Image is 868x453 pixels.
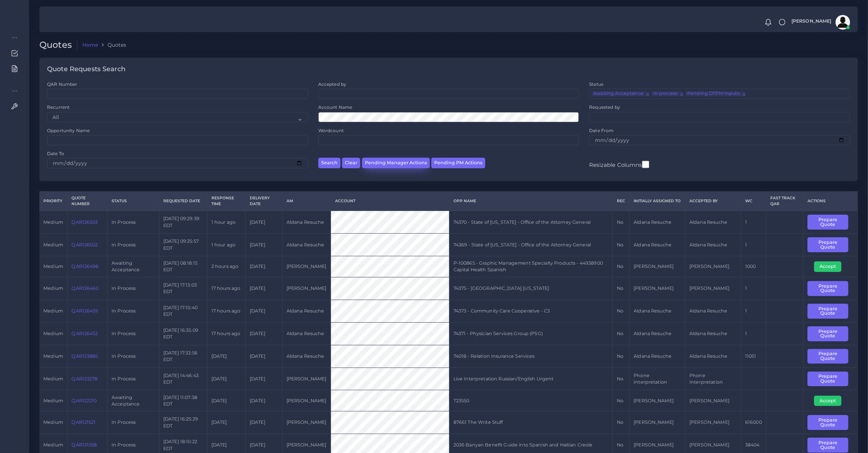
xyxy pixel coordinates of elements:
[449,256,612,277] td: P-100865 - Graphic Management Specialty Products - 44938900 Capital Health Spanish
[589,160,649,169] label: Resizable Columns
[159,300,207,322] td: [DATE] 17:10:40 EDT
[807,326,848,341] button: Prepare Quote
[245,256,282,277] td: [DATE]
[612,211,629,233] td: No
[43,308,63,314] span: medium
[107,211,159,233] td: In Process
[685,192,741,211] th: Accepted by
[612,256,629,277] td: No
[612,411,629,434] td: No
[807,308,853,314] a: Prepare Quote
[630,192,685,211] th: Initially Assigned to
[71,442,97,448] a: QAR121558
[612,390,629,411] td: No
[685,234,741,256] td: Aldana Resuche
[807,330,853,336] a: Prepare Quote
[589,104,620,110] label: Requested by
[71,419,96,425] a: QAR121521
[318,127,344,134] label: Wordcount
[788,15,853,30] a: [PERSON_NAME]avatar
[449,234,612,256] td: 74369 - State of [US_STATE] - Office of the Attorney General
[807,285,853,291] a: Prepare Quote
[630,411,685,434] td: [PERSON_NAME]
[807,242,853,247] a: Prepare Quote
[318,104,353,110] label: Account Name
[766,192,803,211] th: Fast Track QAR
[282,411,331,434] td: [PERSON_NAME]
[43,353,63,359] span: medium
[449,345,612,368] td: 74018 - Relation Insurance Services
[449,368,612,390] td: Live Interpretation Russian/English Urgent
[589,81,603,87] label: Status
[282,390,331,411] td: [PERSON_NAME]
[630,256,685,277] td: [PERSON_NAME]
[107,390,159,411] td: Awaiting Acceptance
[807,237,848,252] button: Prepare Quote
[685,91,746,96] li: Pending DTPM Inputs
[612,192,629,211] th: REC
[642,160,649,169] input: Resizable Columns
[685,411,741,434] td: [PERSON_NAME]
[107,234,159,256] td: In Process
[741,234,766,256] td: 1
[685,277,741,300] td: [PERSON_NAME]
[331,192,449,211] th: Account
[71,285,98,291] a: QAR126460
[282,211,331,233] td: Aldana Resuche
[814,396,841,406] button: Accept
[245,345,282,368] td: [DATE]
[71,353,98,359] a: QAR123885
[47,65,125,73] h4: Quote Requests Search
[107,300,159,322] td: In Process
[741,256,766,277] td: 1000
[82,41,98,49] a: Home
[807,376,853,381] a: Prepare Quote
[807,372,848,387] button: Prepare Quote
[159,368,207,390] td: [DATE] 14:46:43 EDT
[803,192,857,211] th: Actions
[282,192,331,211] th: AM
[807,438,848,453] button: Prepare Quote
[630,234,685,256] td: Aldana Resuche
[449,322,612,345] td: 74371 - Physician Services Group (PSG)
[282,368,331,390] td: [PERSON_NAME]
[43,419,63,425] span: medium
[39,192,67,211] th: Priority
[630,277,685,300] td: [PERSON_NAME]
[282,345,331,368] td: Aldana Resuche
[71,308,98,314] a: QAR126459
[207,390,245,411] td: [DATE]
[741,300,766,322] td: 1
[159,234,207,256] td: [DATE] 09:25:57 EDT
[245,411,282,434] td: [DATE]
[741,211,766,233] td: 1
[431,158,485,168] button: Pending PM Actions
[207,345,245,368] td: [DATE]
[71,264,98,269] a: QAR126498
[107,322,159,345] td: In Process
[685,345,741,368] td: Aldana Resuche
[107,345,159,368] td: In Process
[71,242,98,247] a: QAR126502
[43,442,63,448] span: medium
[282,277,331,300] td: [PERSON_NAME]
[107,192,159,211] th: Status
[245,234,282,256] td: [DATE]
[39,40,77,50] h2: Quotes
[282,300,331,322] td: Aldana Resuche
[43,285,63,291] span: medium
[449,390,612,411] td: T23550
[159,256,207,277] td: [DATE] 08:18:15 EDT
[47,104,70,110] label: Recurrent
[449,277,612,300] td: 74375 - [GEOGRAPHIC_DATA] [US_STATE]
[630,211,685,233] td: Aldana Resuche
[107,411,159,434] td: In Process
[207,300,245,322] td: 17 hours ago
[685,211,741,233] td: Aldana Resuche
[589,127,614,134] label: Date From
[159,390,207,411] td: [DATE] 11:07:38 EDT
[630,368,685,390] td: Phone Interpretation
[47,81,77,87] label: QAR Number
[207,211,245,233] td: 1 hour ago
[159,211,207,233] td: [DATE] 09:29:39 EDT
